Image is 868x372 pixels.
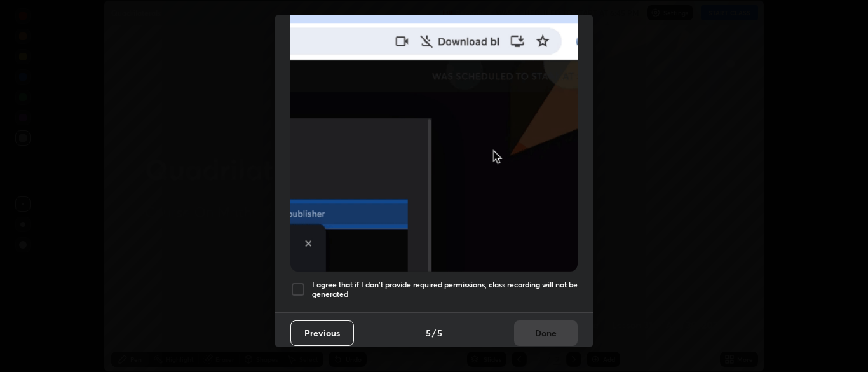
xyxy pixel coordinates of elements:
[437,326,442,340] h4: 5
[290,320,354,346] button: Previous
[312,280,578,300] h5: I agree that if I don't provide required permissions, class recording will not be generated
[426,326,431,340] h4: 5
[432,326,436,340] h4: /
